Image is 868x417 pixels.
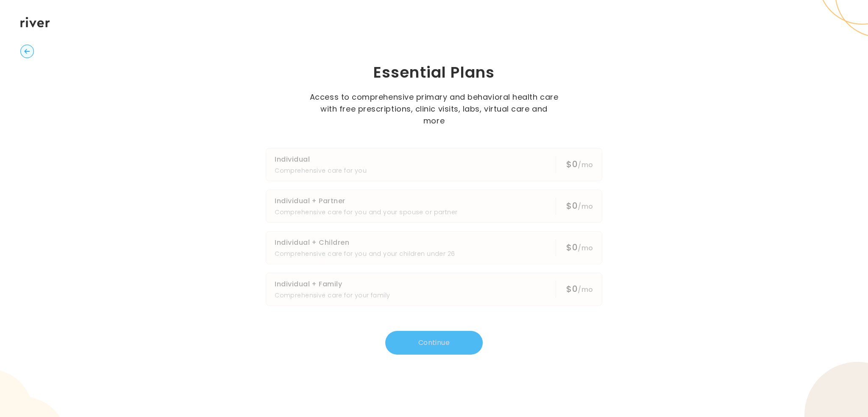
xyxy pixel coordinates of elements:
button: Individual + ChildrenComprehensive care for you and your children under 26$0/mo [266,231,602,264]
h3: Individual + Children [275,237,455,249]
span: /mo [578,243,593,253]
h3: Individual + Family [275,278,390,290]
p: Comprehensive care for you [275,165,367,176]
button: IndividualComprehensive care for you$0/mo [266,148,602,181]
p: Comprehensive care for you and your spouse or partner [275,207,457,217]
p: Access to comprehensive primary and behavioral health care with free prescriptions, clinic visits... [309,91,559,127]
div: $0 [566,158,593,171]
div: $0 [566,241,593,254]
div: $0 [566,200,593,213]
button: Individual + PartnerComprehensive care for you and your spouse or partner$0/mo [266,190,602,223]
div: $0 [566,283,593,296]
span: /mo [578,285,593,294]
h1: Essential Plans [224,62,644,83]
span: /mo [578,160,593,170]
h3: Individual + Partner [275,195,457,207]
button: Continue [385,331,483,355]
p: Comprehensive care for your family [275,290,390,300]
h3: Individual [275,154,367,165]
p: Comprehensive care for you and your children under 26 [275,249,455,259]
button: Individual + FamilyComprehensive care for your family$0/mo [266,273,602,306]
span: /mo [578,202,593,211]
